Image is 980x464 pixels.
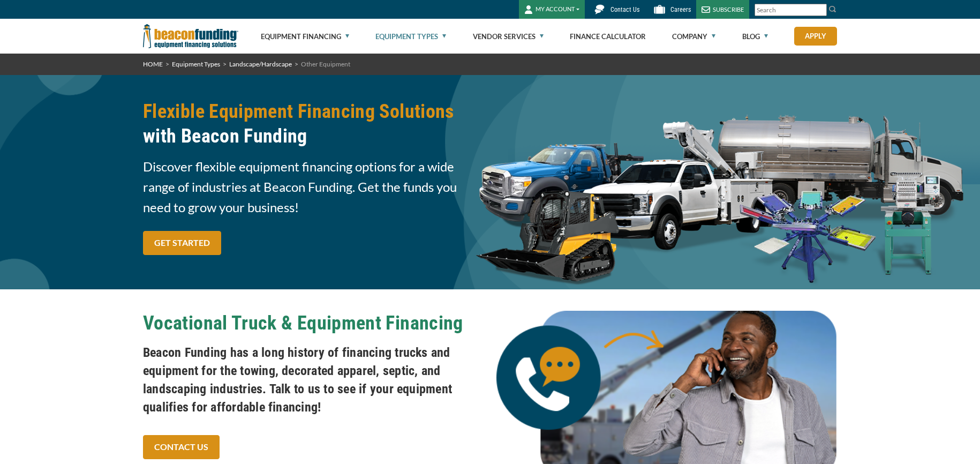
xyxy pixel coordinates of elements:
[143,19,238,54] img: Beacon Funding Corporation logo
[570,19,646,54] a: Finance Calculator
[672,19,715,54] a: Company
[143,156,484,218] span: Discover flexible equipment financing options for a wide range of industries at Beacon Funding. G...
[229,60,292,68] a: Landscape/Hardscape
[261,19,349,54] a: Equipment Financing
[755,4,827,16] input: Search
[610,6,639,13] span: Contact Us
[473,19,544,54] a: Vendor Services
[496,388,837,399] a: Man on phone
[143,124,484,148] span: with Beacon Funding
[794,27,837,46] a: Apply
[828,5,837,13] img: Search
[143,311,484,335] h2: Vocational Truck & Equipment Financing
[143,343,484,416] h4: Beacon Funding has a long history of financing trucks and equipment for the towing, decorated app...
[375,19,446,54] a: Equipment Types
[143,60,163,68] a: HOME
[670,6,691,13] span: Careers
[301,60,350,68] span: Other Equipment
[143,231,221,255] a: GET STARTED
[742,19,768,54] a: Blog
[143,99,484,148] h2: Flexible Equipment Financing Solutions
[143,435,220,459] a: CONTACT US
[172,60,220,68] a: Equipment Types
[816,6,824,14] a: Clear search text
